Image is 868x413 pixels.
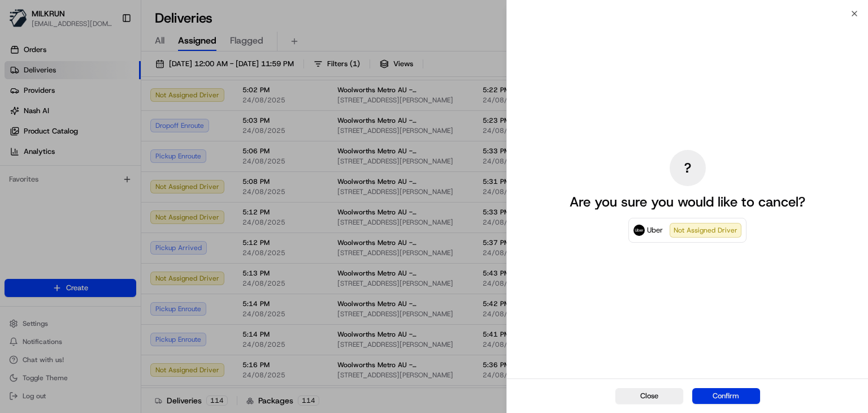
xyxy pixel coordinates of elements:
div: ? [670,150,706,186]
span: Uber [647,225,663,236]
button: Confirm [692,388,760,404]
img: Uber [633,225,645,236]
p: Are you sure you would like to cancel? [570,193,805,211]
button: Close [615,388,683,404]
